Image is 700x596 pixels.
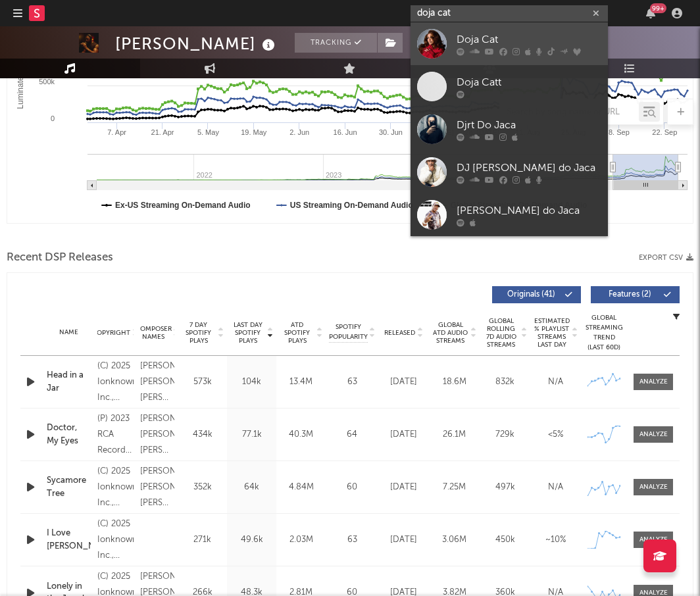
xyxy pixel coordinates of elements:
div: [PERSON_NAME], [PERSON_NAME], [PERSON_NAME] & [PERSON_NAME] [140,411,174,459]
div: 64k [230,481,273,494]
button: Originals(41) [492,286,581,303]
a: Sycamore Tree [47,474,91,500]
div: Doja Cat [457,32,601,47]
div: 18.6M [432,376,476,389]
div: 729k [483,428,527,441]
div: [PERSON_NAME], [PERSON_NAME], [PERSON_NAME], [PERSON_NAME], [PERSON_NAME] +2 others [140,464,174,511]
div: [PERSON_NAME], [PERSON_NAME], [PERSON_NAME] & [PERSON_NAME] [140,359,174,406]
div: 60 [329,481,375,494]
a: I Love [PERSON_NAME] [47,527,91,553]
div: 832k [483,376,527,389]
span: 7 Day Spotify Plays [181,321,216,345]
div: 49.6k [230,534,273,547]
span: Last Day Spotify Plays [230,321,265,345]
text: US Streaming On-Demand Audio [290,201,413,210]
div: 104k [230,376,273,389]
span: Originals ( 41 ) [501,291,561,299]
text: 2. Jun [289,128,309,136]
div: [DATE] [382,481,426,494]
span: Features ( 2 ) [599,291,660,299]
div: Djrt Do Jaca [457,117,601,133]
div: 64 [329,428,375,441]
span: ATD Spotify Plays [280,321,314,345]
div: 3.06M [432,534,476,547]
text: 22. Sep [652,128,677,136]
button: Tracking [295,33,377,53]
div: 2.03M [280,534,322,547]
text: 21. Apr [151,128,174,136]
text: 5. May [197,128,220,136]
a: Doja Cat [411,22,608,65]
span: Estimated % Playlist Streams Last Day [534,317,570,349]
a: Doja Catt [411,65,608,108]
div: 26.1M [432,428,476,441]
div: Name [47,328,91,337]
div: [PERSON_NAME] [115,33,278,55]
a: Doctor, My Eyes [47,422,91,447]
div: N/A [534,376,578,389]
button: Features(2) [591,286,680,303]
span: Recent DSP Releases [7,250,113,266]
div: 434k [181,428,224,441]
a: DJ [PERSON_NAME] do Jaca [411,151,608,193]
a: [PERSON_NAME] do Jaca [411,193,608,236]
div: 77.1k [230,428,273,441]
text: 7. Apr [107,128,126,136]
div: 497k [483,481,527,494]
text: Ex-US Streaming On-Demand Audio [115,201,251,210]
span: Global ATD Audio Streams [432,321,468,345]
div: 352k [181,481,224,494]
div: DJ [PERSON_NAME] do Jaca [457,160,601,176]
div: 7.25M [432,481,476,494]
div: (C) 2025 Ionknowman Inc., under exclusive global license to Encore Recordings [97,359,134,406]
span: Released [384,329,415,337]
div: (C) 2025 Ionknowman Inc., under exclusive global license to Encore Recordings [97,516,134,564]
input: Search for artists [411,5,608,22]
div: 450k [483,534,527,547]
button: 99+ [646,8,655,18]
text: 500k [39,78,55,86]
div: [PERSON_NAME] do Jaca [457,203,601,218]
div: 573k [181,376,224,389]
div: (P) 2023 RCA Records, a division of Sony Music Entertainment [97,411,134,459]
span: Composer Names [136,325,172,341]
text: 30. Jun [379,128,403,136]
div: Global Streaming Trend (Last 60D) [584,313,624,353]
div: [DATE] [382,428,426,441]
span: Copyright [92,329,130,337]
button: Export CSV [639,254,693,262]
div: (C) 2025 Ionknowman Inc., under exclusive global license to Encore Recordings [97,464,134,511]
div: Doja Catt [457,74,601,90]
div: <5% [534,428,578,441]
a: Djrt Do Jaca [411,108,608,151]
div: [DATE] [382,534,426,547]
text: 19. May [241,128,267,136]
span: Global Rolling 7D Audio Streams [483,317,519,349]
div: 63 [329,534,375,547]
div: 13.4M [280,376,322,389]
div: [DATE] [382,376,426,389]
text: 16. Jun [334,128,357,136]
div: ~ 10 % [534,534,578,547]
div: 4.84M [280,481,322,494]
div: 40.3M [280,428,322,441]
div: 99 + [650,3,666,13]
div: 271k [181,534,224,547]
div: 63 [329,376,375,389]
a: Head in a Jar [47,369,91,395]
div: N/A [534,481,578,494]
text: 8. Sep [609,128,630,136]
span: Spotify Popularity [329,322,368,342]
